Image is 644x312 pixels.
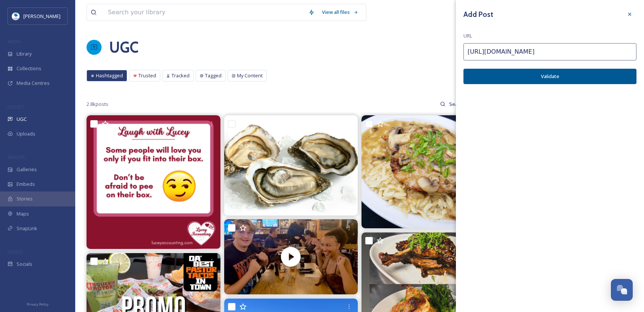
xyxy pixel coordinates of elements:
[17,80,50,87] span: Media Centres
[138,72,156,79] span: Trusted
[224,219,358,294] img: thumbnail
[17,261,32,268] span: Socials
[23,13,61,20] span: [PERSON_NAME]
[463,9,493,20] h3: Add Post
[361,115,495,228] img: It’s our favorite time of year over here! 😃 Chicken Marsala is officially back! This seasonal spe...
[96,72,123,79] span: Hashtagged
[109,36,138,59] a: UGC
[17,116,27,123] span: UGC
[104,4,305,21] input: Search your library
[224,115,358,216] img: 🦪💥 IT'S BACK 💥🦪 Oyster Fest is always the first Tuesday of the month at High Tide—and this round ...
[172,72,190,79] span: Tracked
[17,181,35,188] span: Embeds
[17,130,35,137] span: Uploads
[87,115,220,249] img: 😂🤣 Drop your favorite emoji if this resonates with you, too!! In keeping the I Love Lucy® energy ...
[463,43,636,60] input: https://www.instagram.com/p/Cp-0BNCLzu8/
[205,72,222,79] span: Tagged
[87,101,108,108] span: 2.8k posts
[27,299,49,308] a: Privacy Policy
[17,166,37,173] span: Galleries
[17,225,37,232] span: SnapLink
[8,39,21,44] span: MEDIA
[445,96,470,112] input: Search
[318,5,362,20] a: View all files
[224,219,358,294] video: A fun couple out enjoying some sushi time together! 🍣✨ Nothing better than sharing good vibes and...
[17,50,32,57] span: Library
[17,195,33,202] span: Stories
[611,279,633,301] button: Open Chat
[237,72,263,79] span: My Content
[463,69,636,84] button: Validate
[8,104,24,110] span: COLLECT
[8,154,25,160] span: WIDGETS
[17,210,29,217] span: Maps
[27,302,49,307] span: Privacy Policy
[463,32,472,39] span: URL
[12,12,20,20] img: download.jpeg
[8,249,23,255] span: SOCIALS
[17,65,41,72] span: Collections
